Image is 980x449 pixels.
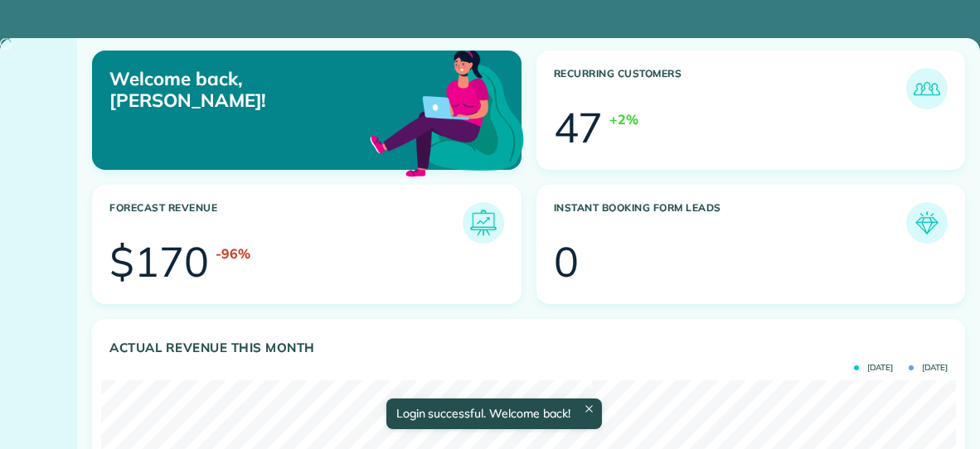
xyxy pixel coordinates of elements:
[109,340,948,355] h3: Actual Revenue this month
[109,241,209,282] div: $170
[216,244,250,263] div: -96%
[910,206,944,239] img: icon_form_leads-04211a6a04a5b2264e4ee56bc0799ec3eb69b7e499cbb523a139df1d13a81ae0.png
[854,364,893,372] span: [DATE]
[467,206,500,239] img: icon_forecast_revenue-8c13a41c7ed35a8dcfafea3cbb826a0462acb37728057bba2d056411b612bbbe.png
[366,31,527,192] img: dashboard_welcome-42a62b7d889689a78055ac9021e634bf52bae3f8056760290aed330b23ab8690.png
[109,202,463,244] h3: Forecast Revenue
[909,364,948,372] span: [DATE]
[386,398,601,429] div: Login successful. Welcome back!
[554,202,907,244] h3: Instant Booking Form Leads
[554,107,604,148] div: 47
[109,68,386,112] p: Welcome back, [PERSON_NAME]!
[554,241,579,282] div: 0
[910,72,944,105] img: icon_recurring_customers-cf858462ba22bcd05b5a5880d41d6543d210077de5bb9ebc9590e49fd87d84ed.png
[554,68,907,109] h3: Recurring Customers
[609,109,638,129] div: +2%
